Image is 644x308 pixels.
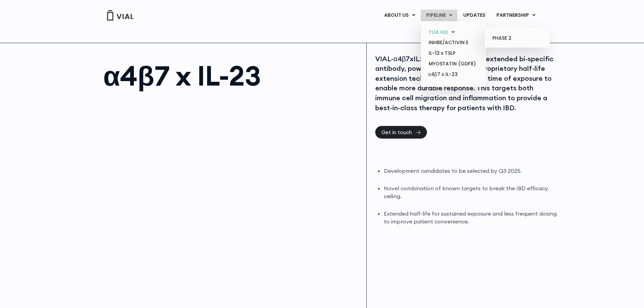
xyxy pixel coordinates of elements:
[375,54,558,113] div: VIAL-α4β7xIL23-HLE is a half-life extended bi-specific antibody, powered by VIAL-HLE proprietary ...
[375,126,427,139] a: Get in touch
[421,10,457,21] a: PIPELINEMenu Toggle
[423,27,483,38] a: TL1A HLEMenu Toggle
[384,167,558,175] li: Development candidates to be selected by Q3 2025.
[106,10,134,21] img: Vial Logo
[423,69,483,80] a: α4β7 x IL-23
[423,48,483,59] a: IL-13 x TSLP
[491,10,541,21] a: PARTNERSHIPMenu Toggle
[487,33,547,44] a: PHASE 2
[423,37,483,48] a: INHBE/ACTIVIN E
[458,10,491,21] a: UPDATES
[423,59,483,69] a: MYOSTATIN (GDF8)
[381,130,412,135] span: Get in touch
[384,210,558,226] li: Extended half-life for sustained exposure and less frequent dosing to improve patient convenience.
[103,62,360,89] h1: α4β7 x IL-23
[384,184,558,200] li: Novel combination of known targets to break the IBD efficacy ceiling.
[379,10,420,21] a: ABOUT USMenu Toggle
